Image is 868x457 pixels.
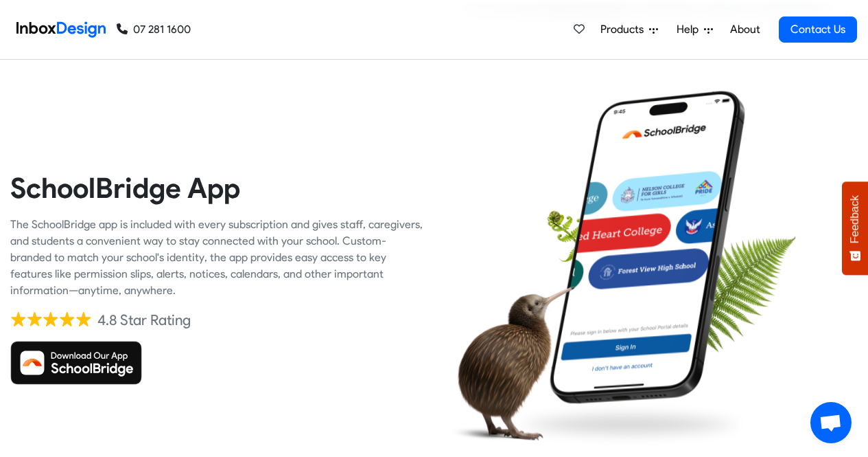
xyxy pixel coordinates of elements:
[117,21,191,38] a: 07 281 1600
[842,181,868,275] button: Feedback - Show survey
[10,341,142,385] img: Download SchoolBridge App
[445,279,574,449] img: kiwi_bird.png
[507,398,751,451] img: shadow.png
[677,21,704,38] span: Help
[810,402,852,443] a: Open chat
[10,216,424,299] div: The SchoolBridge app is included with every subscription and gives staff, caregivers, and student...
[849,195,861,243] span: Feedback
[779,16,857,43] a: Contact Us
[671,16,718,43] a: Help
[538,90,758,405] img: phone.png
[10,170,424,205] heading: SchoolBridge App
[726,16,764,43] a: About
[97,310,191,331] div: 4.8 Star Rating
[600,21,649,38] span: Products
[595,16,664,43] a: Products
